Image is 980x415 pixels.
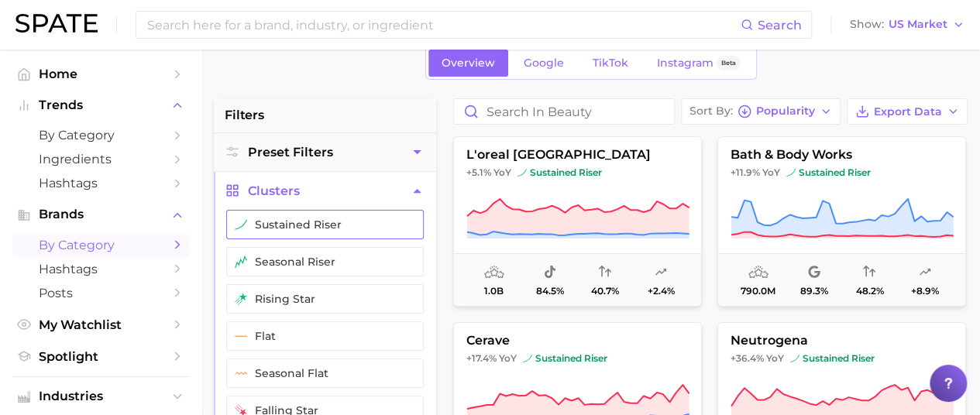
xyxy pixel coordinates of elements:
[248,183,300,198] span: Clusters
[731,352,764,364] span: +36.4%
[847,98,968,125] button: Export Data
[758,18,802,33] span: Search
[235,293,247,305] img: rising star
[655,263,667,282] span: popularity predicted growth: Uncertain
[428,50,508,77] a: Overview
[39,98,163,112] span: Trends
[12,257,189,281] a: Hashtags
[12,171,189,195] a: Hashtags
[499,352,517,365] span: YoY
[15,14,98,33] img: SPATE
[12,385,189,408] button: Industries
[648,286,675,297] span: +2.4%
[39,128,163,142] span: by Category
[146,12,741,38] input: Search here for a brand, industry, or ingredient
[889,20,947,29] span: US Market
[599,263,611,282] span: popularity convergence: Medium Convergence
[846,15,968,35] button: ShowUS Market
[644,50,754,77] a: InstagramBeta
[766,352,784,365] span: YoY
[591,286,619,297] span: 40.7%
[524,57,564,70] span: Google
[39,262,163,276] span: Hashtags
[721,57,736,70] span: Beta
[225,106,264,125] span: filters
[523,352,607,365] span: sustained riser
[748,263,769,282] span: average monthly popularity: Very High Popularity
[466,166,491,178] span: +5.1%
[226,210,424,239] button: sustained riser
[790,354,799,363] img: sustained riser
[235,367,247,379] img: seasonal flat
[12,94,189,117] button: Trends
[12,345,189,369] a: Spotlight
[741,286,775,297] span: 790.0m
[12,62,189,86] a: Home
[442,57,495,70] span: Overview
[911,286,939,297] span: +8.9%
[454,148,701,162] span: l'oreal [GEOGRAPHIC_DATA]
[484,286,504,297] span: 1.0b
[39,349,163,364] span: Spotlight
[39,286,163,300] span: Posts
[689,107,733,115] span: Sort By
[39,176,163,190] span: Hashtags
[718,334,965,348] span: neutrogena
[214,172,436,210] button: Clusters
[466,352,497,364] span: +17.4%
[12,233,189,257] a: by Category
[214,133,436,171] button: Preset Filters
[808,263,820,282] span: popularity share: Google
[855,286,883,297] span: 48.2%
[484,263,504,282] span: average monthly popularity: Very High Popularity
[790,352,875,365] span: sustained riser
[12,123,189,147] a: by Category
[523,354,532,363] img: sustained riser
[874,105,942,118] span: Export Data
[518,168,527,177] img: sustained riser
[39,389,163,403] span: Industries
[226,321,424,351] button: flat
[657,57,714,70] span: Instagram
[226,358,424,388] button: seasonal flat
[235,330,247,342] img: flat
[39,67,163,81] span: Home
[518,166,602,179] span: sustained riser
[493,166,511,179] span: YoY
[453,136,702,307] button: l'oreal [GEOGRAPHIC_DATA]+5.1% YoYsustained risersustained riser1.0b84.5%40.7%+2.4%
[454,99,674,124] input: Search in beauty
[593,57,628,70] span: TikTok
[681,98,841,125] button: Sort ByPopularity
[39,238,163,252] span: by Category
[12,313,189,337] a: My Watchlist
[511,50,577,77] a: Google
[786,168,796,177] img: sustained riser
[235,256,247,268] img: seasonal riser
[731,166,760,178] span: +11.9%
[800,286,828,297] span: 89.3%
[39,207,163,221] span: Brands
[786,166,871,179] span: sustained riser
[12,281,189,305] a: Posts
[248,145,333,159] span: Preset Filters
[579,50,641,77] a: TikTok
[863,263,875,282] span: popularity convergence: Medium Convergence
[718,148,965,162] span: bath & body works
[536,286,564,297] span: 84.5%
[544,263,556,282] span: popularity share: TikTok
[850,20,884,29] span: Show
[454,334,701,348] span: cerave
[39,152,163,166] span: Ingredients
[226,284,424,314] button: rising star
[235,218,247,231] img: sustained riser
[39,317,163,332] span: My Watchlist
[226,247,424,276] button: seasonal riser
[12,203,189,226] button: Brands
[717,136,966,307] button: bath & body works+11.9% YoYsustained risersustained riser790.0m89.3%48.2%+8.9%
[12,147,189,171] a: Ingredients
[762,166,780,179] span: YoY
[919,263,931,282] span: popularity predicted growth: Very Likely
[756,107,815,115] span: Popularity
